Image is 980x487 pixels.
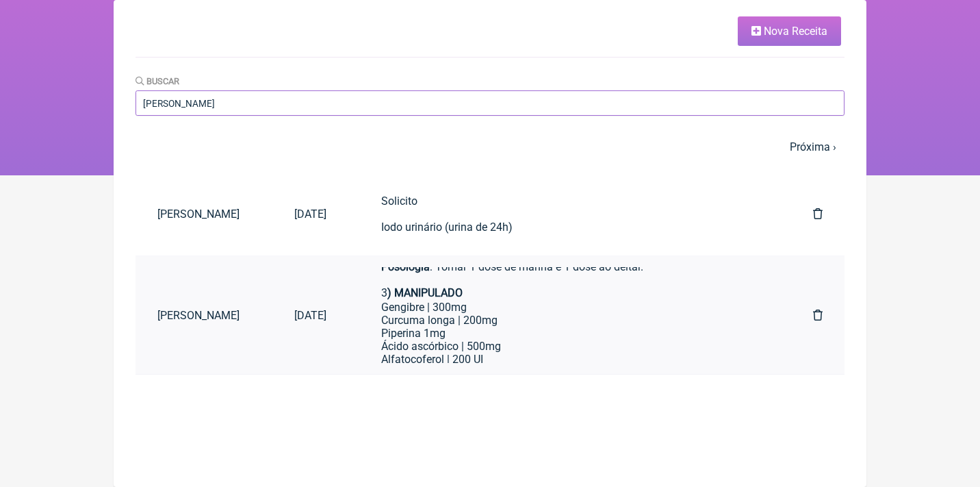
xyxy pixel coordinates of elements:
[359,267,780,363] a: Uso Oral por 90 dias:Veículos vegetais / clean label / sem lactose1)MANIPULADOMg dimalato 200mgMg...
[764,25,827,38] span: Nova Receita
[136,90,844,116] input: Paciente ou conteúdo da fórmula
[790,140,836,153] a: Próxima ›
[381,260,430,273] strong: Posologia
[272,298,348,333] a: [DATE]
[381,301,758,314] div: Gengibre | 300mg
[136,298,272,333] a: [PERSON_NAME]
[738,16,841,46] a: Nova Receita
[272,197,348,232] a: [DATE]
[136,197,272,232] a: [PERSON_NAME]
[381,353,758,366] div: Alfatocoferol | 200 UI
[381,314,758,353] div: Curcuma longa | 200mg Piperina 1mg Ácido ascórbico | 500mg
[136,132,844,162] nav: pager
[359,184,780,245] a: SolicitoIodo urinário (urina de 24h)
[387,286,463,299] strong: ) MANIPULADO
[381,260,758,301] div: : Tomar 1 dose de manhã e 1 dose ao deitar. ㅤ3
[136,76,179,86] label: Buscar
[381,195,758,234] div: Solicito Iodo urinário (urina de 24h)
